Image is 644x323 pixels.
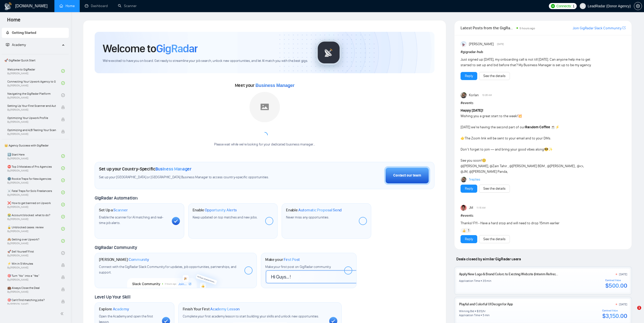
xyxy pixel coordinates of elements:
h1: Enable [193,208,237,213]
img: Korlan [461,177,466,182]
span: check-circle [61,166,65,170]
a: 1replies [469,177,480,182]
span: lock [61,276,65,279]
img: slackcommunity-bg.png [127,265,224,288]
img: Anisuzzaman Khan [461,41,467,47]
span: By [PERSON_NAME] [7,290,56,293]
button: Contact our team [384,166,430,185]
span: check-circle [61,251,65,255]
span: Automatic Proposal Send [298,208,342,213]
img: Korlan [461,92,467,98]
span: lock [61,106,65,109]
span: Enable the scanner for AI matching and real-time job alerts. [99,215,163,225]
strong: Happy [DATE]! [461,108,483,113]
a: 1️⃣ Start HereBy[PERSON_NAME] [7,151,61,162]
span: Community [129,257,149,262]
a: 🚀 Sell Yourself FirstBy[PERSON_NAME] [7,247,61,259]
span: ☺️ [482,158,486,163]
a: 😭 Account blocked: what to do?By[PERSON_NAME] [7,211,61,222]
span: Level Up Your Skill [95,294,130,300]
div: 5 min [483,313,490,317]
div: 35 min [483,279,491,283]
img: gigradar-logo.png [316,40,341,65]
span: Opportunity Alerts [205,208,237,213]
span: Optimizing and A/B Testing Your Scanner for Better Results [7,128,56,133]
a: Welcome to GigRadarBy[PERSON_NAME] [7,65,61,77]
span: lock [61,118,65,121]
a: See the details [483,186,506,191]
h1: Enable [286,208,342,213]
span: [DATE] [497,42,504,46]
button: Reply [461,235,477,243]
span: JM [469,205,473,211]
span: By [PERSON_NAME] [7,133,56,136]
div: Application Time [459,279,480,283]
span: First Post [284,257,300,262]
span: Getting Started [12,31,36,35]
a: setting [634,4,642,8]
span: check-circle [61,239,65,243]
span: 11:15 AM [476,206,486,210]
span: 🎯 Can't find matching jobs? [7,297,56,303]
a: 🌚 Rookie Traps for New AgenciesBy[PERSON_NAME] [7,175,61,186]
img: 👍 [462,229,466,232]
div: [DATE] [619,302,627,306]
span: lock [61,263,65,267]
span: Latest Posts from the GigRadar Community [461,25,515,31]
span: GigRadar [156,42,198,55]
button: Reply [461,72,477,80]
h1: Make your [265,257,300,262]
span: Setting Up Your First Scanner and Auto-Bidder [7,103,56,108]
span: Meet your [235,83,295,88]
span: check-circle [61,227,65,231]
div: Winning Bid [459,309,474,313]
span: 💥 [518,114,522,118]
span: 👑 Agency Success with GigRadar [2,140,68,151]
a: dashboardDashboard [85,4,108,8]
span: 5 hours ago [520,27,535,30]
span: By [PERSON_NAME] [7,303,56,306]
span: 💼 Always Close the Deal [7,285,56,290]
span: Connects: [556,3,572,9]
span: lock [61,300,65,303]
a: See the details [483,73,506,79]
a: Connecting Your Upwork Agency to GigRadarBy[PERSON_NAME] [7,78,61,89]
span: Academy [113,307,129,312]
a: Reply [465,73,473,79]
span: Optimizing Your Upwork Profile [7,115,56,120]
button: See the details [479,185,510,193]
a: ⛔ Top 3 Mistakes of Pro AgenciesBy[PERSON_NAME] [7,163,61,174]
div: Contact our team [393,173,421,178]
span: check-circle [61,154,65,158]
span: Scanner [113,208,128,213]
strong: Random Coffee [525,125,550,129]
div: Please wait while we're looking for your dedicated business manager... [211,142,318,147]
h1: # gigradar-hub [461,49,626,55]
h1: # events [461,100,626,106]
a: searchScanner [118,4,137,8]
a: homeHome [59,4,75,8]
span: 😎 [544,147,548,152]
h1: Finish Your First [183,307,240,312]
div: $500.00 [605,282,627,289]
h1: [PERSON_NAME] [99,257,149,262]
div: Wishing you a great start to the week! [DATE] we’re having the second part of our The Zoom link w... [461,108,592,175]
a: export [622,26,626,30]
span: check-circle [61,203,65,206]
a: See the details [483,236,506,242]
span: lock [61,288,65,291]
li: Getting Started [2,28,69,38]
a: ☠️ Fatal Traps for Solo FreelancersBy[PERSON_NAME] [7,187,61,198]
img: placeholder.png [250,92,280,122]
span: lock [61,130,65,133]
h1: Welcome to [103,42,198,55]
span: By [PERSON_NAME] [7,278,56,281]
a: Join GigRadar Slack Community [573,26,621,31]
h1: Set Up a [99,208,128,213]
span: Business Manager [155,166,192,172]
span: Korlan [469,92,479,98]
span: loading [262,132,268,138]
h1: Set up your Country-Specific [99,166,192,172]
span: GigRadar Community [95,245,137,250]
